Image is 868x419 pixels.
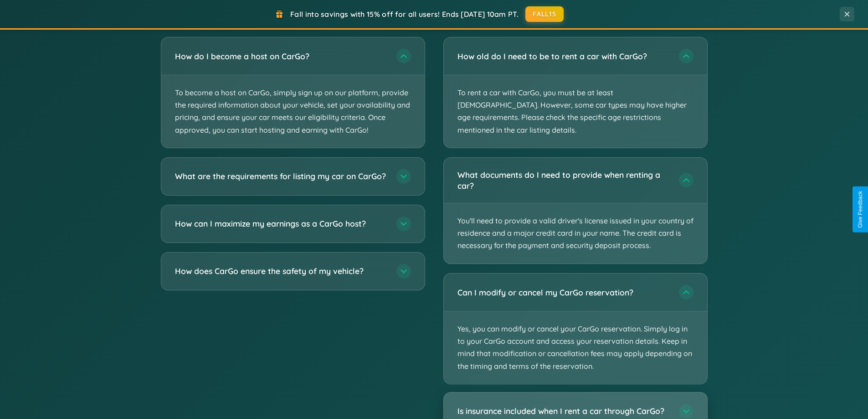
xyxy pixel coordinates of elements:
h3: How do I become a host on CarGo? [175,51,387,62]
h3: Can I modify or cancel my CarGo reservation? [457,286,670,298]
span: Fall into savings with 15% off for all users! Ends [DATE] 10am PT. [290,10,519,19]
p: To become a host on CarGo, simply sign up on our platform, provide the required information about... [161,75,425,148]
div: Give Feedback [857,191,863,228]
h3: What are the requirements for listing my car on CarGo? [175,171,387,182]
p: Yes, you can modify or cancel your CarGo reservation. Simply log in to your CarGo account and acc... [444,311,707,384]
h3: Is insurance included when I rent a car through CarGo? [457,406,670,417]
h3: How does CarGo ensure the safety of my vehicle? [175,265,387,277]
h3: How can I maximize my earnings as a CarGo host? [175,218,387,229]
p: To rent a car with CarGo, you must be at least [DEMOGRAPHIC_DATA]. However, some car types may ha... [444,75,707,148]
h3: How old do I need to be to rent a car with CarGo? [457,51,670,62]
h3: What documents do I need to provide when renting a car? [457,169,670,191]
p: You'll need to provide a valid driver's license issued in your country of residence and a major c... [444,203,707,264]
button: FALL15 [525,6,564,22]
